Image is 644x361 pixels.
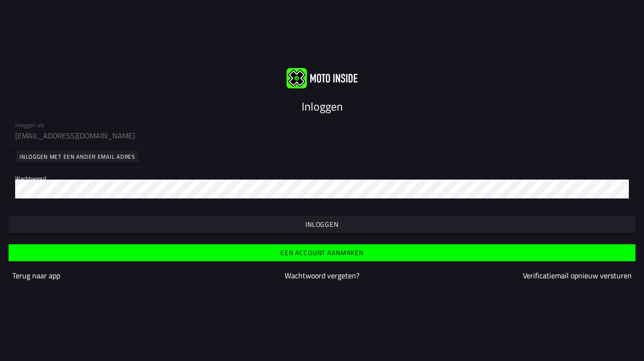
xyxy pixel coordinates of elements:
ion-button: Inloggen met een ander email adres [16,151,139,163]
a: Wachtwoord vergeten? [285,270,359,281]
ion-text: Inloggen [305,221,339,228]
a: Terug naar app [12,270,60,281]
a: Verificatiemail opnieuw versturen [523,270,632,281]
ion-button: Een account aanmaken [9,244,635,261]
ion-text: Inloggen [302,98,343,115]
